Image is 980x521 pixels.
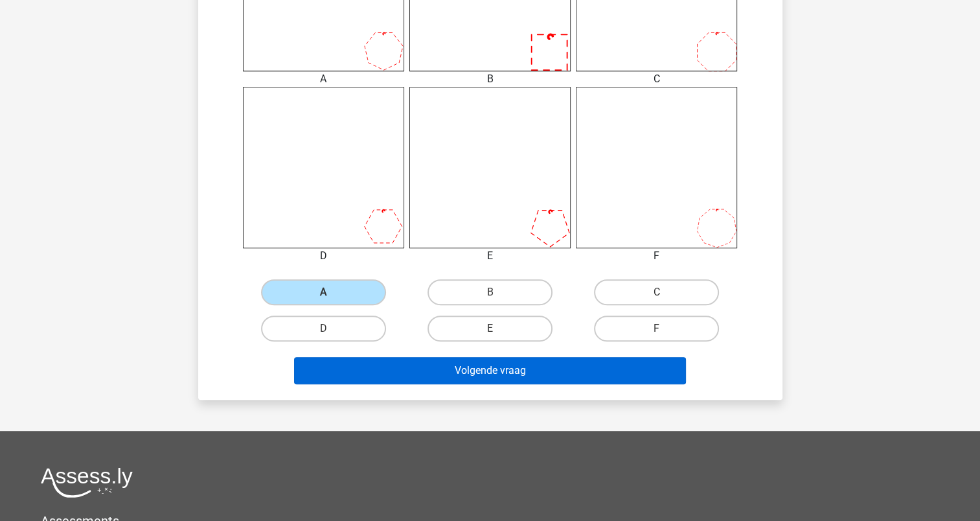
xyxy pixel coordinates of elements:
[41,467,133,498] img: Assessly logo
[400,71,580,87] div: B
[261,316,386,342] label: D
[594,316,719,342] label: F
[294,357,686,384] button: Volgende vraag
[566,71,747,87] div: C
[594,279,719,305] label: C
[427,316,553,342] label: E
[233,248,414,264] div: D
[400,248,580,264] div: E
[427,279,553,305] label: B
[566,248,747,264] div: F
[261,279,386,305] label: A
[233,71,414,87] div: A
